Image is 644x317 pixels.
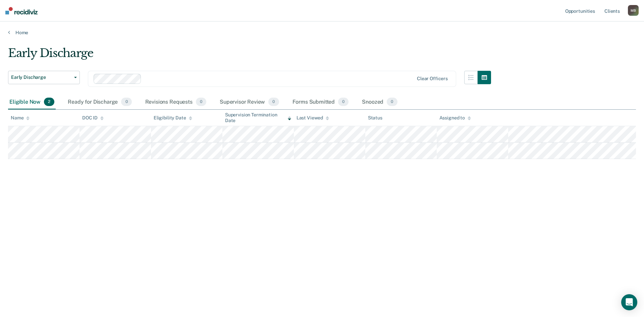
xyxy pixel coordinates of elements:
div: Revisions Requests0 [144,95,208,110]
span: 0 [338,98,348,106]
span: 0 [387,98,397,106]
div: Last Viewed [297,115,329,121]
button: Early Discharge [8,71,80,84]
button: MB [628,5,639,16]
div: DOC ID [82,115,104,121]
div: Forms Submitted0 [291,95,350,110]
div: Ready for Discharge0 [66,95,133,110]
div: Supervisor Review0 [218,95,280,110]
span: 0 [121,98,131,106]
span: 0 [196,98,206,106]
div: Snoozed0 [361,95,398,110]
div: Assigned to [439,115,471,121]
img: Recidiviz [5,7,38,14]
span: 2 [44,98,54,106]
div: M B [628,5,639,16]
div: Eligibility Date [154,115,192,121]
div: Eligible Now2 [8,95,56,110]
div: Supervision Termination Date [225,112,291,123]
div: Early Discharge [8,46,491,65]
div: Open Intercom Messenger [621,294,637,310]
div: Name [11,115,30,121]
span: 0 [268,98,279,106]
div: Clear officers [417,76,448,82]
div: Status [368,115,382,121]
span: Early Discharge [11,74,71,80]
a: Home [8,30,636,36]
